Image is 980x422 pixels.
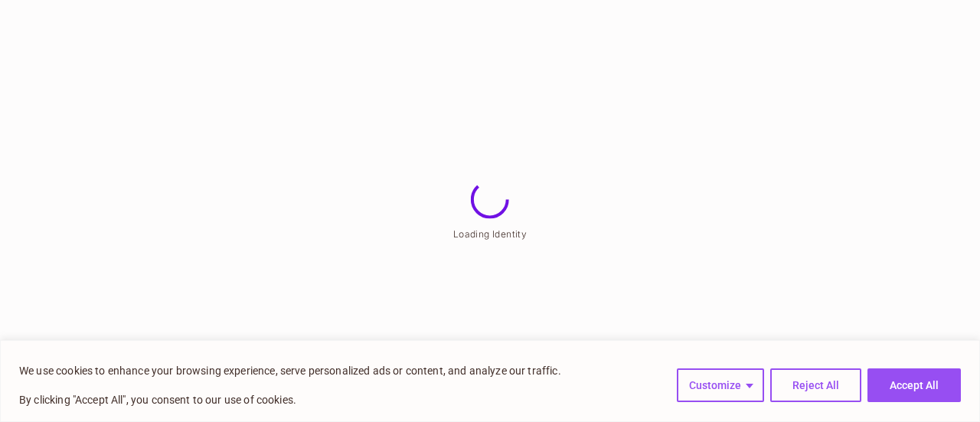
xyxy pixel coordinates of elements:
span: Loading Identity [453,227,527,239]
p: We use cookies to enhance your browsing experience, serve personalized ads or content, and analyz... [19,361,561,380]
button: Reject All [770,368,861,402]
button: Customize [677,368,764,402]
button: Accept All [867,368,961,402]
p: By clicking "Accept All", you consent to our use of cookies. [19,391,561,409]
